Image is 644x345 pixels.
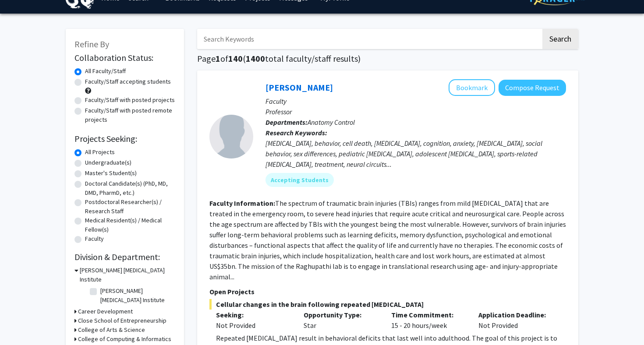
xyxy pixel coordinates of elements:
[85,158,131,167] label: Undergraduate(s)
[304,310,378,320] p: Opportunity Type:
[74,53,175,63] h2: Collaboration Status:
[7,306,37,338] iframe: Chat
[74,252,175,262] h2: Division & Department:
[265,173,334,187] mat-chip: Accepting Students
[74,39,109,49] span: Refine By
[85,148,115,157] label: All Projects
[216,310,290,320] p: Seeking:
[209,299,566,310] span: Cellular changes in the brain following repeated [MEDICAL_DATA]
[78,325,145,334] h3: College of Arts & Science
[78,307,133,316] h3: Career Development
[499,80,566,96] button: Compose Request to Ramesh Raghupathi
[449,79,495,96] button: Add Ramesh Raghupathi to Bookmarks
[216,53,220,64] span: 1
[85,216,175,234] label: Medical Resident(s) / Medical Fellow(s)
[391,310,466,320] p: Time Commitment:
[197,29,541,49] input: Search Keywords
[297,310,385,331] div: Star
[80,266,175,284] h3: [PERSON_NAME] [MEDICAL_DATA] Institute
[265,118,308,127] b: Departments:
[209,199,275,208] b: Faculty Information:
[85,197,175,216] label: Postdoctoral Researcher(s) / Research Staff
[385,310,472,331] div: 15 - 20 hours/week
[78,334,171,344] h3: College of Computing & Informatics
[85,77,171,86] label: Faculty/Staff accepting students
[265,96,566,106] p: Faculty
[265,82,333,93] a: [PERSON_NAME]
[472,310,559,331] div: Not Provided
[265,106,566,117] p: Professor
[100,286,173,305] label: [PERSON_NAME] [MEDICAL_DATA] Institute
[74,134,175,144] h2: Projects Seeking:
[542,29,578,49] button: Search
[246,53,265,64] span: 1400
[265,128,327,137] b: Research Keywords:
[216,320,290,331] div: Not Provided
[85,106,175,124] label: Faculty/Staff with posted remote projects
[85,179,175,197] label: Doctoral Candidate(s) (PhD, MD, DMD, PharmD, etc.)
[209,199,566,281] fg-read-more: The spectrum of traumatic brain injuries (TBIs) ranges from mild [MEDICAL_DATA] that are treated ...
[85,67,126,76] label: All Faculty/Staff
[478,310,553,320] p: Application Deadline:
[209,286,566,297] p: Open Projects
[308,118,355,127] span: Anatomy Control
[85,95,175,105] label: Faculty/Staff with posted projects
[85,169,137,178] label: Master's Student(s)
[197,53,578,64] h1: Page of ( total faculty/staff results)
[228,53,243,64] span: 140
[85,234,104,243] label: Faculty
[78,316,166,325] h3: Close School of Entrepreneurship
[265,138,566,169] div: [MEDICAL_DATA], behavior, cell death, [MEDICAL_DATA], cognition, anxiety, [MEDICAL_DATA], social ...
